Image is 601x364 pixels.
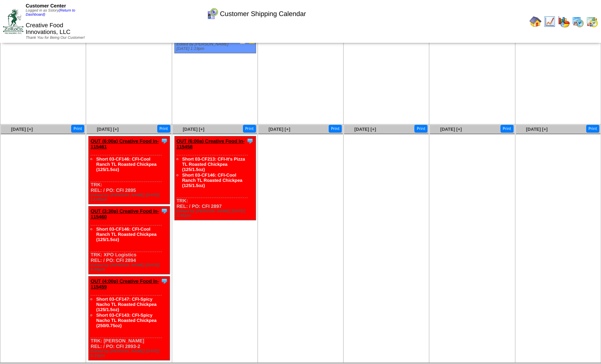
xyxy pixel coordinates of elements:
[206,8,218,20] img: calendarcustomer.gif
[26,3,66,9] span: Customer Center
[161,207,168,215] img: Tooltip
[96,297,156,312] a: Short 03-CF147: CFI-Spicy Nacho TL Roasted Chickpea (125/1.5oz)
[544,16,556,28] img: line_graph.gif
[183,127,204,132] a: [DATE] [+]
[269,127,290,132] a: [DATE] [+]
[157,125,170,133] button: Print
[246,137,254,145] img: Tooltip
[182,156,245,172] a: Short 03-CF213: CFI-It's Pizza TL Roasted Chickpea (125/1.5oz)
[26,9,75,17] span: Logged in as Sstory
[161,137,168,145] img: Tooltip
[414,125,427,133] button: Print
[91,278,159,289] a: OUT (4:00p) Creative Food In-115459
[440,127,462,132] a: [DATE] [+]
[89,206,170,274] div: TRK: XPO Logistics REL: / PO: CFI 2894
[91,263,170,272] div: Edited by [PERSON_NAME] [DATE] 6:09pm
[526,127,547,132] a: [DATE] [+]
[329,125,342,133] button: Print
[220,10,306,18] span: Customer Shipping Calendar
[177,209,256,218] div: Edited by [PERSON_NAME] [DATE] 1:45pm
[11,127,33,132] a: [DATE] [+]
[586,16,598,28] img: calendarinout.gif
[91,193,170,202] div: Edited by [PERSON_NAME] [DATE] 12:00am
[3,9,23,34] img: ZoRoCo_Logo(Green%26Foil)%20jpg.webp
[586,125,599,133] button: Print
[161,277,168,285] img: Tooltip
[529,16,541,28] img: home.gif
[91,138,159,149] a: OUT (6:00a) Creative Food In-115461
[96,227,156,242] a: Short 03-CF146: CFI-Cool Ranch TL Roasted Chickpea (125/1.5oz)
[558,16,570,28] img: graph.gif
[174,136,256,220] div: TRK: REL: / PO: CFI 2897
[96,313,156,328] a: Short 03-CF143: CFI-Spicy Nacho TL Roasted Chickpea (250/0.75oz)
[354,127,376,132] a: [DATE] [+]
[89,276,170,360] div: TRK: [PERSON_NAME] REL: / PO: CFI 2893-2
[243,125,256,133] button: Print
[91,208,159,219] a: OUT (3:30p) Creative Food In-115460
[182,172,243,188] a: Short 03-CF146: CFI-Cool Ranch TL Roasted Chickpea (125/1.5oz)
[97,127,118,132] a: [DATE] [+]
[177,138,245,149] a: OUT (6:00a) Creative Food In-115458
[177,42,256,51] div: Edited by [PERSON_NAME] [DATE] 1:19pm
[26,36,85,40] span: Thank You for Being Our Customer!
[26,9,75,17] a: (Return to Dashboard)
[96,156,156,172] a: Short 03-CF146: CFI-Cool Ranch TL Roasted Chickpea (125/1.5oz)
[71,125,84,133] button: Print
[89,136,170,204] div: TRK: REL: / PO: CFI 2895
[500,125,513,133] button: Print
[91,349,170,358] div: Edited by [PERSON_NAME] [DATE] 6:10pm
[26,22,70,35] span: Creative Food Innovations, LLC
[572,16,584,28] img: calendarprod.gif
